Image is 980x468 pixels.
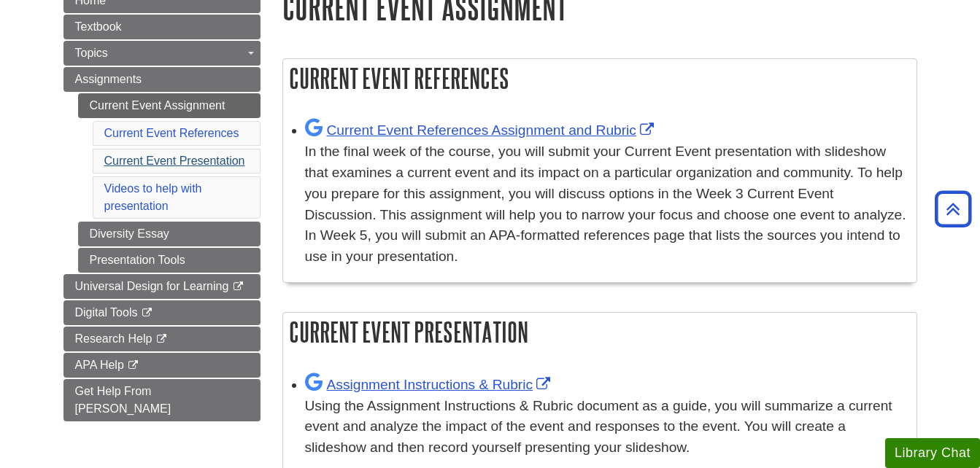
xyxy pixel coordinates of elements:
span: Assignments [75,73,142,85]
i: This link opens in a new window [155,335,168,344]
span: APA Help [75,359,124,371]
a: Assignments [63,67,261,92]
i: This link opens in a new window [127,361,139,370]
h2: Current Event Presentation [283,313,917,351]
a: Presentation Tools [78,248,261,273]
a: Textbook [63,15,261,39]
h2: Current Event References [283,59,917,98]
a: Diversity Essay [78,222,261,246]
div: In the final week of the course, you will submit your Current Event presentation with slideshow t... [305,141,909,268]
i: This link opens in a new window [232,282,244,292]
a: Universal Design for Learning [63,274,261,299]
span: Get Help From [PERSON_NAME] [75,385,171,415]
a: Videos to help with presentation [104,182,202,212]
a: Link opens in new window [305,377,555,392]
span: Topics [75,47,108,59]
a: Digital Tools [63,300,261,325]
span: Textbook [75,20,122,33]
a: Current Event Presentation [104,155,245,167]
a: Back to Top [930,199,976,219]
a: Current Event Assignment [78,93,261,118]
span: Research Help [75,332,153,345]
a: Topics [63,41,261,66]
a: Research Help [63,327,261,351]
span: Digital Tools [75,306,138,319]
a: Link opens in new window [305,122,657,138]
span: Universal Design for Learning [75,280,229,292]
div: Using the Assignment Instructions & Rubric document as a guide, you will summarize a current even... [305,396,909,459]
i: This link opens in a new window [141,308,153,318]
button: Library Chat [885,438,980,468]
a: Get Help From [PERSON_NAME] [63,379,261,421]
a: APA Help [63,353,261,378]
a: Current Event References [104,127,239,139]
